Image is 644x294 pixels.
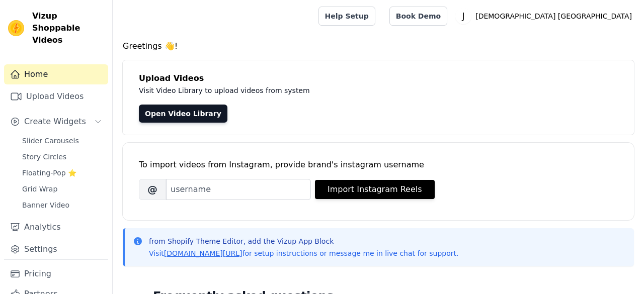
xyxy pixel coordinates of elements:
p: [DEMOGRAPHIC_DATA] [GEOGRAPHIC_DATA] [471,7,636,25]
div: To import videos from Instagram, provide brand's instagram username [139,159,618,171]
input: username [166,179,311,200]
a: Floating-Pop ⭐ [16,166,108,180]
h4: Upload Videos [139,72,618,84]
text: J [462,11,465,21]
span: Banner Video [22,200,69,210]
a: Help Setup [318,7,375,26]
span: Slider Carousels [22,136,79,146]
a: Analytics [4,217,108,237]
button: J [DEMOGRAPHIC_DATA] [GEOGRAPHIC_DATA] [455,7,636,25]
a: Open Video Library [139,105,227,123]
h4: Greetings 👋! [123,40,634,52]
a: Grid Wrap [16,182,108,196]
button: Import Instagram Reels [315,180,435,199]
p: from Shopify Theme Editor, add the Vizup App Block [149,236,458,246]
a: Upload Videos [4,86,108,107]
a: Story Circles [16,150,108,164]
span: Story Circles [22,152,66,162]
a: Banner Video [16,198,108,212]
span: Create Widgets [24,116,86,128]
a: Pricing [4,264,108,284]
a: Home [4,64,108,84]
span: Floating-Pop ⭐ [22,168,76,178]
span: Grid Wrap [22,184,57,194]
img: Vizup [8,20,24,36]
p: Visit Video Library to upload videos from system [139,84,590,96]
a: Book Demo [389,7,447,26]
p: Visit for setup instructions or message me in live chat for support. [149,248,458,258]
a: [DOMAIN_NAME][URL] [164,249,243,257]
span: @ [139,179,166,200]
span: Vizup Shoppable Videos [32,10,104,46]
a: Settings [4,239,108,259]
button: Create Widgets [4,112,108,132]
a: Slider Carousels [16,134,108,148]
